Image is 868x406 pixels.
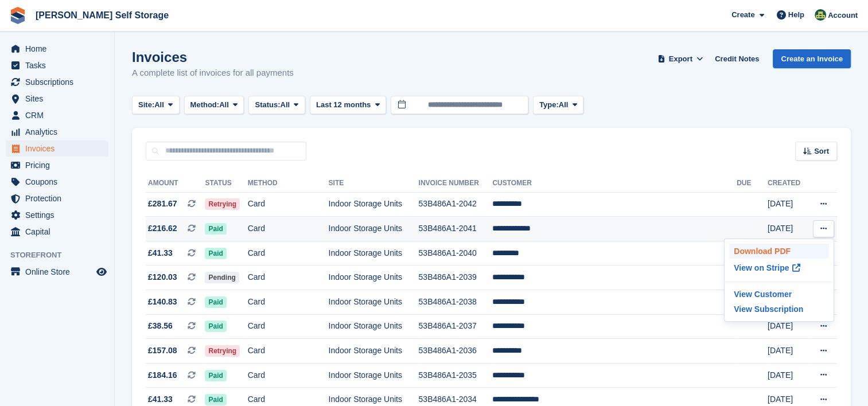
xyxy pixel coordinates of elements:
[248,174,329,193] th: Method
[729,244,829,259] a: Download PDF
[25,107,94,123] span: CRM
[828,10,858,21] span: Account
[248,290,329,315] td: Card
[768,217,808,241] td: [DATE]
[737,174,768,193] th: Due
[328,174,418,193] th: Site
[6,107,108,123] a: menu
[154,99,164,111] span: All
[219,99,229,111] span: All
[418,174,492,193] th: Invoice Number
[148,271,177,283] span: £120.03
[25,57,94,73] span: Tasks
[533,96,583,115] button: Type: All
[25,157,94,173] span: Pricing
[132,67,294,80] p: A complete list of invoices for all payments
[768,363,808,388] td: [DATE]
[205,370,226,381] span: Paid
[25,74,94,90] span: Subscriptions
[6,157,108,173] a: menu
[25,224,94,240] span: Capital
[328,241,418,266] td: Indoor Storage Units
[768,192,808,217] td: [DATE]
[205,394,226,405] span: Paid
[773,49,851,68] a: Create an Invoice
[316,99,371,111] span: Last 12 months
[148,345,177,357] span: £157.08
[768,174,808,193] th: Created
[184,96,244,115] button: Method: All
[132,96,180,115] button: Site: All
[6,207,108,223] a: menu
[205,272,239,283] span: Pending
[248,217,329,241] td: Card
[25,174,94,190] span: Coupons
[418,339,492,364] td: 53B486A1-2036
[6,74,108,90] a: menu
[31,6,173,25] a: [PERSON_NAME] Self Storage
[25,124,94,140] span: Analytics
[148,247,173,259] span: £41.33
[132,49,294,65] h1: Invoices
[25,140,94,157] span: Invoices
[248,363,329,388] td: Card
[710,49,764,68] a: Credit Notes
[788,9,804,21] span: Help
[669,53,692,65] span: Export
[655,49,706,68] button: Export
[95,265,108,279] a: Preview store
[148,222,177,235] span: £216.62
[418,363,492,388] td: 53B486A1-2035
[248,96,305,115] button: Status: All
[418,241,492,266] td: 53B486A1-2040
[205,174,247,193] th: Status
[6,174,108,190] a: menu
[559,99,569,111] span: All
[148,393,173,405] span: £41.33
[328,266,418,290] td: Indoor Storage Units
[10,249,114,261] span: Storefront
[6,91,108,107] a: menu
[539,99,559,111] span: Type:
[814,146,829,157] span: Sort
[6,264,108,280] a: menu
[148,296,177,308] span: £140.83
[6,190,108,206] a: menu
[328,192,418,217] td: Indoor Storage Units
[138,99,154,111] span: Site:
[25,91,94,107] span: Sites
[492,174,737,193] th: Customer
[731,9,754,21] span: Create
[6,124,108,140] a: menu
[6,41,108,57] a: menu
[418,290,492,315] td: 53B486A1-2038
[328,363,418,388] td: Indoor Storage Units
[205,296,226,308] span: Paid
[418,192,492,217] td: 53B486A1-2042
[248,314,329,339] td: Card
[148,198,177,210] span: £281.67
[815,9,826,21] img: Julie Williams
[25,41,94,57] span: Home
[418,266,492,290] td: 53B486A1-2039
[190,99,220,111] span: Method:
[205,223,226,235] span: Paid
[729,259,829,277] a: View on Stripe
[25,190,94,206] span: Protection
[248,266,329,290] td: Card
[25,264,94,280] span: Online Store
[310,96,386,115] button: Last 12 months
[418,217,492,241] td: 53B486A1-2041
[729,302,829,317] a: View Subscription
[281,99,290,111] span: All
[9,7,26,24] img: stora-icon-8386f47178a22dfd0bd8f6a31ec36ba5ce8667c1dd55bd0f319d3a0aa187defe.svg
[729,287,829,302] a: View Customer
[25,207,94,223] span: Settings
[205,198,240,210] span: Retrying
[248,339,329,364] td: Card
[205,321,226,332] span: Paid
[205,248,226,259] span: Paid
